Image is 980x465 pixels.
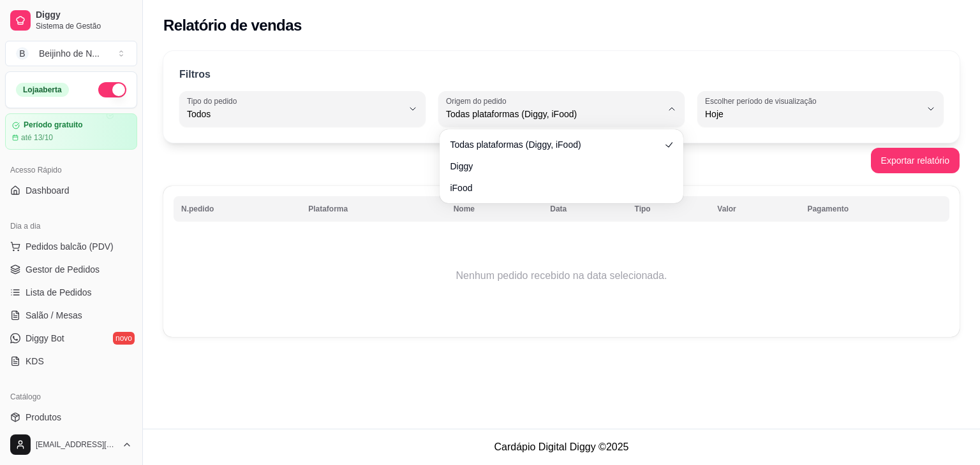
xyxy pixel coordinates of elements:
[446,196,543,222] th: Nome
[446,96,510,106] label: Origem do pedido
[301,196,445,222] th: Plataforma
[26,184,70,197] span: Dashboard
[24,120,83,130] article: Período gratuito
[174,196,301,222] th: N.pedido
[16,47,29,60] span: B
[450,160,660,173] span: Diggy
[450,182,660,194] span: iFood
[542,196,627,222] th: Data
[187,108,403,120] span: Todos
[709,196,799,222] th: Valor
[26,355,44,368] span: KDS
[5,41,137,66] button: Select a team
[36,10,132,21] span: Diggy
[16,83,69,97] div: Loja aberta
[446,108,662,120] span: Todas plataformas (Diggy, iFood)
[36,21,132,31] span: Sistema de Gestão
[26,411,61,424] span: Produtos
[26,332,64,345] span: Diggy Bot
[627,196,710,222] th: Tipo
[21,132,53,143] article: até 13/10
[5,160,137,180] div: Acesso Rápido
[179,67,211,82] p: Filtros
[36,440,117,450] span: [EMAIL_ADDRESS][DOMAIN_NAME]
[174,225,949,327] td: Nenhum pedido recebido na data selecionada.
[26,286,92,299] span: Lista de Pedidos
[450,138,660,151] span: Todas plataformas (Diggy, iFood)
[705,96,820,106] label: Escolher período de visualização
[187,96,241,106] label: Tipo do pedido
[39,47,100,60] div: Beijinho de N ...
[799,196,949,222] th: Pagamento
[705,108,921,120] span: Hoje
[5,216,137,236] div: Dia a dia
[163,15,302,36] h2: Relatório de vendas
[98,82,126,97] button: Alterar Status
[143,429,980,465] footer: Cardápio Digital Diggy © 2025
[5,387,137,407] div: Catálogo
[26,240,114,253] span: Pedidos balcão (PDV)
[871,148,960,173] button: Exportar relatório
[26,263,100,276] span: Gestor de Pedidos
[26,309,82,322] span: Salão / Mesas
